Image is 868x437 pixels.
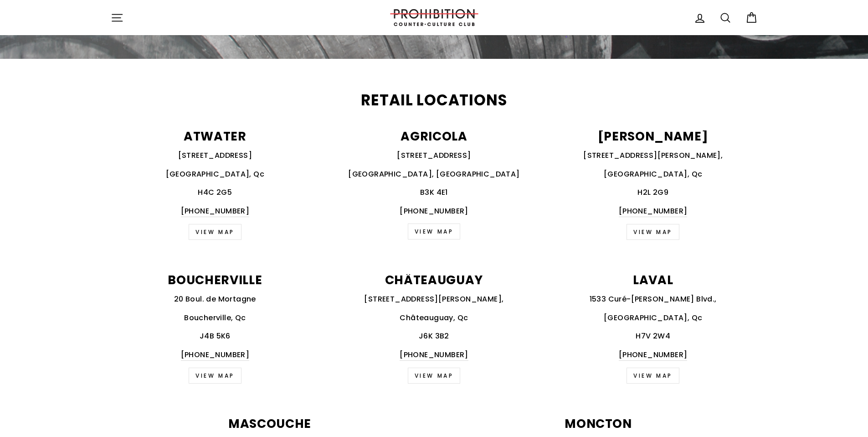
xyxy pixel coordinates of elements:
[549,150,758,161] p: [STREET_ADDRESS][PERSON_NAME],
[111,418,429,430] p: MASCOUCHE
[329,168,539,180] p: [GEOGRAPHIC_DATA], [GEOGRAPHIC_DATA]
[329,150,539,161] p: [STREET_ADDRESS]
[111,93,758,108] h2: Retail Locations
[408,224,461,239] a: VIEW MAP
[111,168,320,180] p: [GEOGRAPHIC_DATA], Qc
[549,312,758,324] p: [GEOGRAPHIC_DATA], Qc
[181,205,250,218] a: [PHONE_NUMBER]
[329,130,539,143] p: AGRICOLA
[439,418,758,430] p: MONCTON
[111,293,320,305] p: 20 Boul. de Mortagne
[329,293,539,305] p: [STREET_ADDRESS][PERSON_NAME],
[189,368,241,384] a: view map
[111,312,320,324] p: Boucherville, Qc
[189,224,241,240] a: VIEW MAP
[549,187,758,198] p: H2L 2G9
[619,349,688,361] a: [PHONE_NUMBER]
[619,205,688,218] a: [PHONE_NUMBER]
[329,330,539,342] p: J6K 3B2
[549,168,758,180] p: [GEOGRAPHIC_DATA], Qc
[111,274,320,286] p: BOUCHERVILLE
[181,349,250,361] a: [PHONE_NUMBER]
[111,150,320,161] p: [STREET_ADDRESS]
[549,330,758,342] p: H7V 2W4
[549,293,758,305] p: 1533 Curé-[PERSON_NAME] Blvd.,
[329,312,539,324] p: Châteauguay, Qc
[389,9,480,26] img: PROHIBITION COUNTER-CULTURE CLUB
[549,274,758,286] p: LAVAL
[111,187,320,198] p: H4C 2G5
[329,205,539,217] p: [PHONE_NUMBER]
[400,349,468,361] a: [PHONE_NUMBER]
[408,368,461,384] a: view map
[329,187,539,198] p: B3K 4E1
[549,130,758,143] p: [PERSON_NAME]
[627,224,679,240] a: view map
[111,330,320,342] p: J4B 5K6
[627,368,679,384] a: view map
[111,130,320,143] p: ATWATER
[329,274,539,286] p: CHÂTEAUGUAY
